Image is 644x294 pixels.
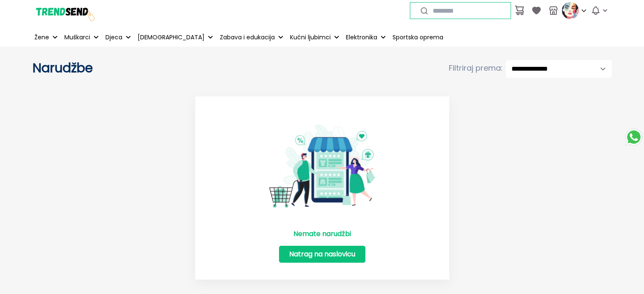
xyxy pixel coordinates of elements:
img: profile picture [562,2,579,19]
p: Kućni ljubimci [290,33,331,42]
a: Natrag na naslovicu [279,246,365,263]
p: Žene [34,33,49,42]
p: [DEMOGRAPHIC_DATA] [138,33,205,42]
p: Elektronika [346,33,377,42]
p: Nemate narudžbi [293,229,351,239]
button: Muškarci [63,28,100,47]
select: Filtriraj prema: [506,60,612,78]
span: Filtriraj prema: [449,62,503,74]
p: Djeca [105,33,122,42]
h2: Narudžbe [33,60,322,76]
a: Sportska oprema [391,28,445,47]
p: Muškarci [64,33,90,42]
button: [DEMOGRAPHIC_DATA] [136,28,215,47]
button: Kućni ljubimci [288,28,341,47]
img: No Item [269,113,375,219]
button: Elektronika [344,28,387,47]
button: Zabava i edukacija [218,28,285,47]
button: Žene [33,28,59,47]
button: Djeca [104,28,133,47]
p: Zabava i edukacija [220,33,275,42]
